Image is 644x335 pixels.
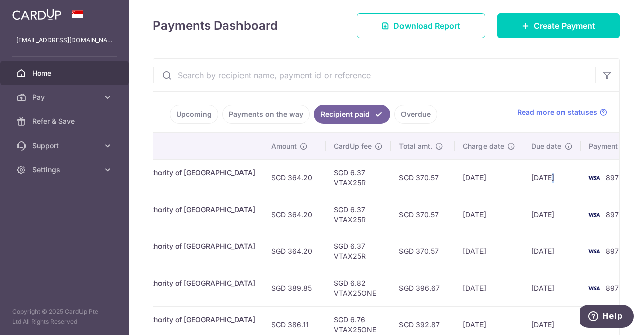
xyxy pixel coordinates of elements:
span: Create Payment [534,20,595,32]
a: Recipient paid [314,105,390,124]
span: 8973 [606,284,623,292]
span: Amount [271,141,297,151]
span: CardUp fee [334,141,372,151]
td: [DATE] [455,159,523,196]
td: SGD 396.67 [391,270,455,306]
a: Payments on the way [222,105,310,124]
p: [EMAIL_ADDRESS][DOMAIN_NAME] [16,35,113,45]
td: SGD 370.57 [391,196,455,233]
span: Home [32,68,99,78]
span: Charge date [463,141,504,151]
span: Refer & Save [32,116,99,126]
td: SGD 6.37 VTAX25R [326,233,391,270]
td: SGD 370.57 [391,159,455,196]
a: Overdue [394,105,437,124]
td: [DATE] [523,196,581,233]
span: 8973 [606,173,623,182]
td: [DATE] [455,270,523,306]
span: Settings [32,165,99,175]
img: Bank Card [584,245,604,257]
input: Search by recipient name, payment id or reference [153,59,595,91]
span: Total amt. [399,141,432,151]
img: Bank Card [584,282,604,294]
span: Download Report [393,20,460,32]
img: Bank Card [584,172,604,184]
a: Read more on statuses [517,107,607,117]
td: SGD 364.20 [263,159,326,196]
a: Download Report [357,13,485,38]
td: [DATE] [455,233,523,270]
td: SGD 6.37 VTAX25R [326,196,391,233]
h4: Payments Dashboard [153,17,278,35]
span: Due date [531,141,561,151]
span: Pay [32,92,99,102]
iframe: Opens a widget where you can find more information [580,305,634,330]
img: Bank Card [584,209,604,221]
td: SGD 6.82 VTAX25ONE [326,270,391,306]
span: 8973 [606,247,623,255]
td: [DATE] [455,196,523,233]
td: SGD 370.57 [391,233,455,270]
td: SGD 364.20 [263,196,326,233]
a: Create Payment [497,13,620,38]
td: SGD 364.20 [263,233,326,270]
span: 8973 [606,210,623,219]
img: CardUp [12,8,61,20]
td: [DATE] [523,159,581,196]
td: SGD 6.37 VTAX25R [326,159,391,196]
td: [DATE] [523,270,581,306]
td: SGD 389.85 [263,270,326,306]
span: Read more on statuses [517,107,597,117]
a: Upcoming [170,105,218,124]
span: Support [32,141,99,151]
td: [DATE] [523,233,581,270]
